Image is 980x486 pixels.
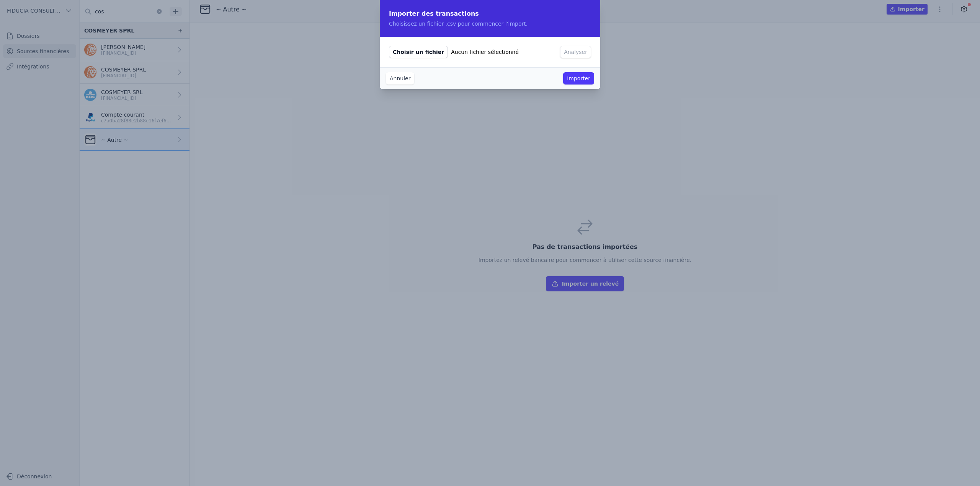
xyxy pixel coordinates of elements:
p: Choisissez un fichier .csv pour commencer l'import. [389,20,591,28]
span: Choisir un fichier [389,46,448,58]
span: Aucun fichier sélectionné [451,48,519,56]
button: Importer [563,72,594,85]
button: Analyser [560,46,591,58]
button: Annuler [386,72,414,85]
h2: Importer des transactions [389,9,591,18]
